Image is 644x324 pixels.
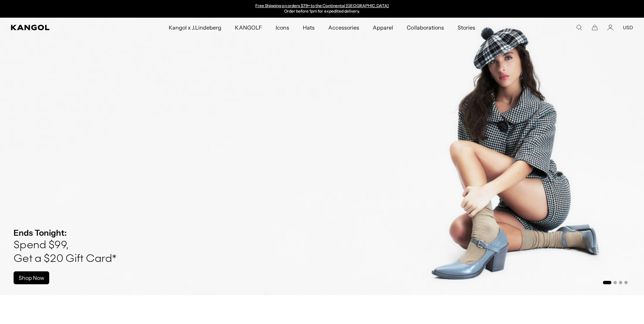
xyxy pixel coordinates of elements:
[14,271,49,284] a: Shop Now
[228,18,269,37] a: KANGOLF
[607,24,613,31] a: Account
[400,18,450,37] a: Collaborations
[303,18,315,37] span: Hats
[366,18,400,37] a: Apparel
[235,18,262,37] span: KANGOLF
[255,9,389,14] p: Order before 1pm for expedited delivery.
[321,18,366,37] a: Accessories
[623,24,633,31] button: USD
[624,281,628,284] button: Go to slide 4
[14,239,116,252] h4: Spend $99,
[328,18,359,37] span: Accessories
[252,3,392,14] slideshow-component: Announcement bar
[603,281,611,284] button: Go to slide 1
[613,281,617,284] button: Go to slide 2
[296,18,321,37] a: Hats
[269,18,296,37] a: Icons
[592,24,598,31] button: Cart
[619,281,622,284] button: Go to slide 3
[255,3,389,8] a: Free Shipping on orders $79+ to the Continental [GEOGRAPHIC_DATA]
[373,18,393,37] span: Apparel
[252,3,392,14] div: Announcement
[602,280,628,285] ul: Select a slide to show
[162,18,228,37] a: Kangol x J.Lindeberg
[252,3,392,14] div: 2 of 2
[458,18,475,37] span: Stories
[451,18,482,37] a: Stories
[14,228,67,238] strong: Ends Tonight:
[576,24,582,31] summary: Search here
[169,18,222,37] span: Kangol x J.Lindeberg
[11,25,112,30] a: Kangol
[276,18,289,37] span: Icons
[14,252,116,266] h4: Get a $20 Gift Card*
[407,18,444,37] span: Collaborations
